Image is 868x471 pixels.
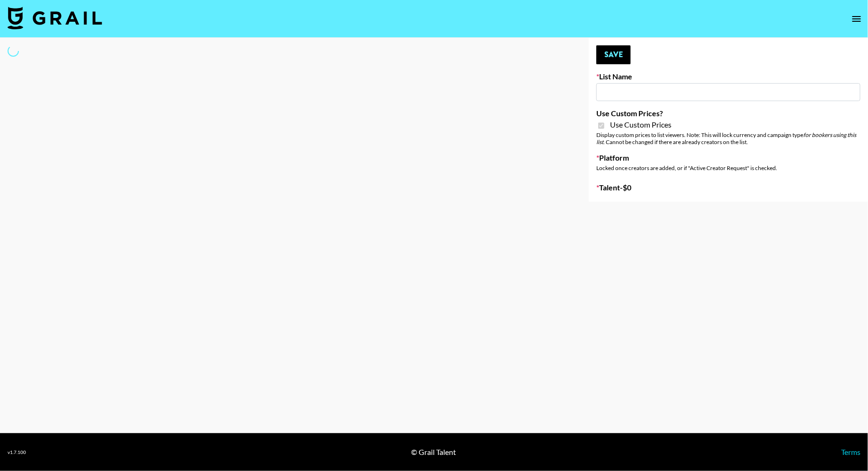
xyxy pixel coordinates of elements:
div: © Grail Talent [411,447,456,457]
div: Display custom prices to list viewers. Note: This will lock currency and campaign type . Cannot b... [596,131,860,146]
label: Platform [596,153,860,163]
div: v 1.7.100 [8,449,26,455]
button: open drawer [847,9,866,28]
label: List Name [596,72,860,81]
div: Locked once creators are added, or if "Active Creator Request" is checked. [596,164,860,171]
button: Save [596,45,631,64]
label: Talent - $ 0 [596,183,860,192]
a: Terms [841,447,860,456]
em: for bookers using this list [596,131,856,146]
img: Grail Talent [8,7,102,29]
label: Use Custom Prices? [596,109,860,118]
span: Use Custom Prices [610,120,671,129]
